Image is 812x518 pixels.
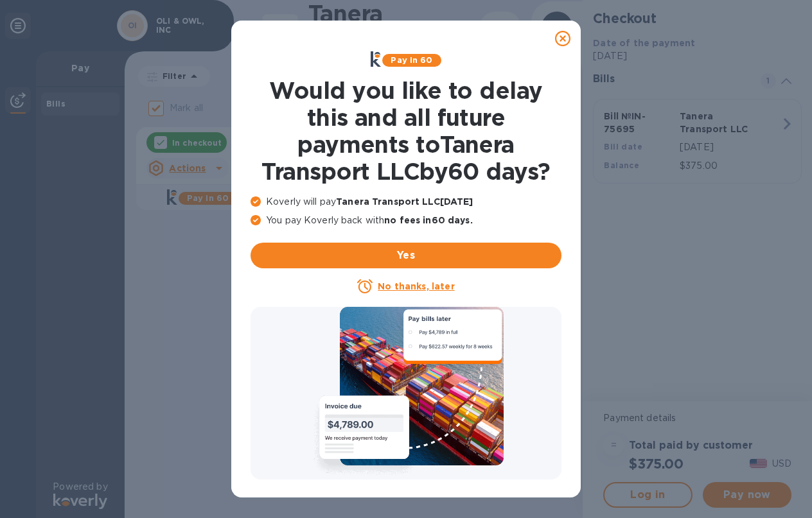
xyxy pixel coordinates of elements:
b: Tanera Transport LLC [DATE] [336,196,473,207]
b: no fees in 60 days . [384,215,472,225]
p: Koverly will pay [251,195,561,209]
h1: Would you like to delay this and all future payments to Tanera Transport LLC by 60 days ? [251,77,561,185]
p: You pay Koverly back with [251,214,561,227]
b: Pay in 60 [391,55,432,65]
button: Yes [251,243,561,268]
u: No thanks, later [378,281,454,291]
span: Yes [261,248,551,263]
